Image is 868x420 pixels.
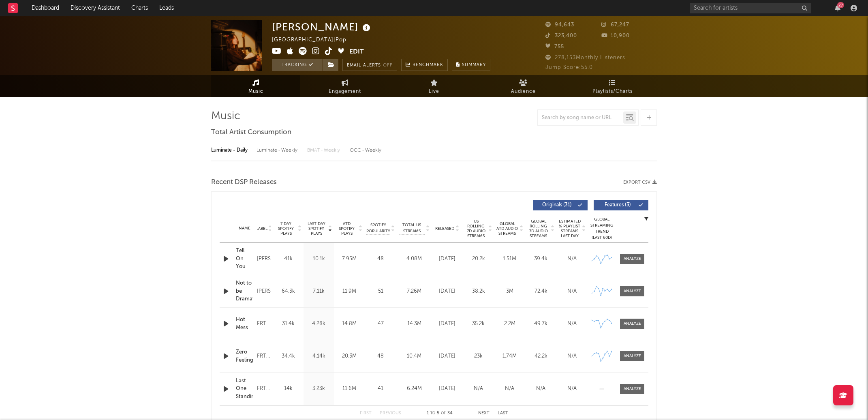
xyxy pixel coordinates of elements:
div: [DATE] [434,385,461,393]
span: Originals ( 31 ) [538,203,575,208]
button: Previous [380,411,401,416]
div: 3.23k [306,385,332,393]
div: N/A [558,287,586,296]
a: Tell On You [236,247,253,271]
button: Last [498,411,508,416]
button: Edit [349,47,364,57]
span: 94,643 [545,22,574,28]
div: 38.2k [465,287,492,296]
div: 11.6M [336,385,362,393]
div: 2.2M [496,320,523,328]
button: Tracking [272,59,323,71]
div: 41 [366,385,395,393]
div: N/A [527,385,554,393]
div: N/A [465,385,492,393]
span: of [441,411,446,415]
a: Live [389,75,479,97]
button: 27 [835,5,840,11]
span: Recent DSP Releases [211,178,277,187]
div: [DATE] [434,255,461,263]
div: [DATE] [434,287,461,296]
div: 31.4k [275,320,301,328]
div: 7.26M [399,287,430,296]
span: Audience [511,87,536,96]
div: 4.08M [399,255,430,263]
span: Jump Score: 55.0 [545,65,593,70]
div: 4.28k [306,320,332,328]
div: 6.24M [399,385,430,393]
div: Luminate - Weekly [257,144,299,157]
a: Benchmark [401,59,448,71]
div: 1 5 34 [417,409,462,418]
div: 14k [275,385,301,393]
div: N/A [558,352,586,360]
span: 323,400 [545,33,577,39]
button: Next [478,411,490,416]
button: Email AlertsOff [342,59,397,71]
div: Name [236,225,253,231]
div: 1.51M [496,255,523,263]
span: 67,247 [601,22,629,28]
input: Search by song name or URL [538,115,623,121]
button: First [360,411,372,416]
span: Engagement [329,87,361,96]
span: Spotify Popularity [366,222,390,234]
div: N/A [496,385,523,393]
a: Not to be Dramatic [236,279,253,303]
div: [DATE] [434,320,461,328]
div: FRTYFVE [257,384,271,394]
div: 49.7k [527,320,554,328]
div: FRTYFVE [257,319,271,329]
span: Music [248,87,263,96]
span: Last Day Spotify Plays [306,221,327,236]
span: Summary [462,63,486,67]
div: 48 [366,255,395,263]
div: FRTYFVE [257,351,271,361]
input: Search for artists [690,3,811,13]
div: [PERSON_NAME] [272,20,372,34]
div: 48 [366,352,395,360]
a: Playlists/Charts [568,75,657,97]
div: 20.2k [465,255,492,263]
span: US Rolling 7D Audio Streams [465,219,487,238]
div: 11.9M [336,287,362,296]
a: Last One Standing [236,377,253,401]
div: [PERSON_NAME] [257,254,271,264]
div: Luminate - Daily [211,144,248,157]
div: 4.14k [306,352,332,360]
div: 41k [275,255,301,263]
div: 7.95M [336,255,362,263]
em: Off [383,63,393,68]
div: 10.4M [399,352,430,360]
button: Summary [452,59,490,71]
span: 755 [545,44,564,49]
span: Global Rolling 7D Audio Streams [527,219,549,238]
div: 27 [837,2,844,8]
div: 3M [496,287,523,296]
div: 42.2k [527,352,554,360]
span: Benchmark [413,60,443,70]
div: [GEOGRAPHIC_DATA] | Pop [272,35,356,45]
span: Label [256,226,267,231]
span: Total US Streams [399,222,425,234]
div: 1.74M [496,352,523,360]
div: 14.8M [336,320,362,328]
div: [PERSON_NAME] [257,287,271,296]
span: 10,900 [601,33,630,39]
span: Total Artist Consumption [211,128,291,137]
a: Hot Mess [236,316,253,332]
div: 20.3M [336,352,362,360]
a: Zero Feelings [236,348,253,364]
span: Released [435,226,454,231]
span: 278,153 Monthly Listeners [545,55,625,60]
div: N/A [558,320,586,328]
a: Audience [479,75,568,97]
span: Live [429,87,439,96]
span: to [430,411,435,415]
span: Features ( 3 ) [599,203,636,208]
div: 72.4k [527,287,554,296]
